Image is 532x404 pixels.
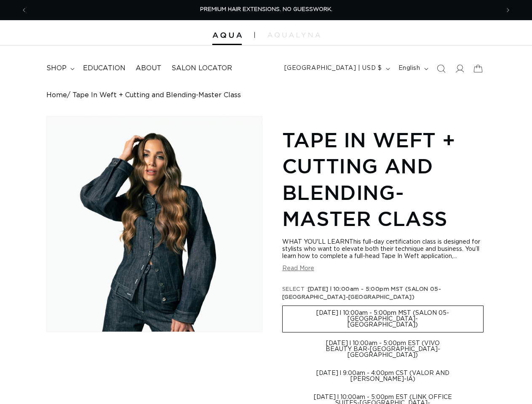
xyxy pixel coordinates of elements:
a: Education [78,59,131,78]
span: shop [46,64,67,73]
label: [DATE] l 10:00am - 5:00pm MST (SALON 05-[GEOGRAPHIC_DATA]-[GEOGRAPHIC_DATA]) [282,306,484,332]
summary: shop [41,59,78,78]
h1: Tape In Weft + Cutting and Blending-Master Class [282,127,486,232]
span: About [136,64,161,73]
media-gallery: Gallery Viewer [46,116,262,332]
button: [GEOGRAPHIC_DATA] | USD $ [279,61,393,77]
button: Read More [282,265,314,272]
button: Next announcement [499,2,517,18]
nav: breadcrumbs [46,91,485,99]
span: Salon Locator [171,64,232,73]
a: Salon Locator [166,59,237,78]
label: [DATE] l 9:00am - 4:00pm CST (VALOR AND [PERSON_NAME]-IA) [282,366,484,386]
label: [DATE] l 10:00am - 5:00pm EST (VIVO BEAUTY BAR-[GEOGRAPHIC_DATA]-[GEOGRAPHIC_DATA]) [282,336,484,362]
span: Tape In Weft + Cutting and Blending-Master Class [72,91,241,99]
legend: SELECT : [282,285,486,302]
span: [GEOGRAPHIC_DATA] | USD $ [284,64,382,73]
div: WHAT YOU'LL LEARNThis full-day certification class is designed for stylists who want to elevate b... [282,239,486,260]
span: [DATE] l 10:00am - 5:00pm MST (SALON 05-[GEOGRAPHIC_DATA]-[GEOGRAPHIC_DATA]) [282,287,441,300]
img: aqualyna.com [267,32,320,37]
span: Education [83,64,126,73]
summary: Search [432,59,450,78]
img: Aqua Hair Extensions [212,32,242,38]
span: PREMIUM HAIR EXTENSIONS. NO GUESSWORK. [200,7,332,12]
a: Home [46,91,67,99]
button: Previous announcement [15,2,33,18]
span: English [398,64,420,73]
button: English [393,61,432,77]
a: About [131,59,166,78]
